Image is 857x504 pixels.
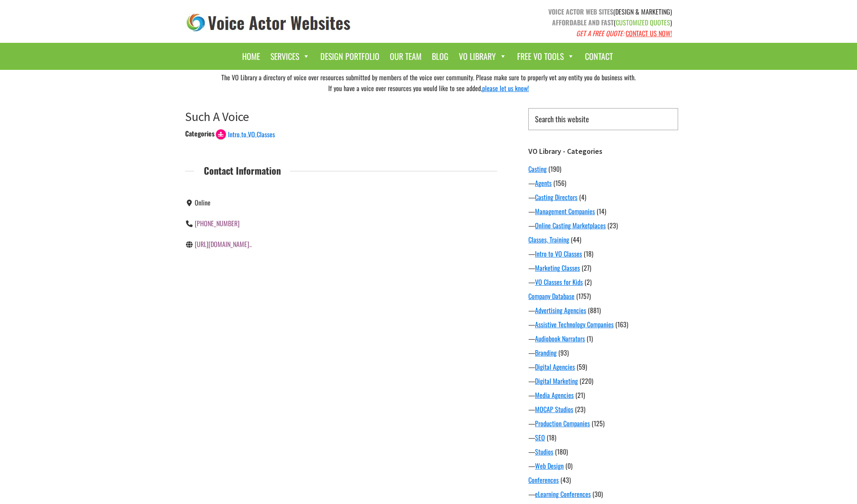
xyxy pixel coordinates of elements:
div: — [528,178,678,188]
a: Home [238,47,264,66]
div: — [528,192,678,202]
a: CONTACT US NOW! [626,28,672,38]
div: — [528,206,678,216]
div: — [528,376,678,386]
span: (1) [587,334,593,343]
span: Online [195,198,211,208]
div: — [528,263,678,273]
div: Categories [185,128,215,138]
h1: Such A Voice [185,109,497,124]
h3: VO Library - Categories [528,147,678,156]
div: — [528,348,678,358]
div: — [528,489,678,499]
a: Intro to VO Classes [535,249,582,259]
a: Agents [535,178,552,188]
span: (0) [565,461,572,471]
span: (18) [584,249,593,259]
em: GET A FREE QUOTE: [576,28,624,38]
span: (163) [615,319,628,329]
strong: VOICE ACTOR WEB SITES [548,7,613,17]
a: Online Casting Marketplaces [535,220,606,230]
span: (93) [558,348,569,358]
span: (27) [582,263,591,273]
a: Management Companies [535,206,595,216]
article: Such A Voice [185,109,497,268]
span: (23) [575,404,585,414]
a: [URL][DOMAIN_NAME].. [195,239,252,249]
a: please let us know! [482,83,529,93]
div: — [528,418,678,428]
a: [PHONE_NUMBER] [195,218,240,228]
a: Marketing Classes [535,263,580,273]
strong: AFFORDABLE AND FAST [552,17,614,27]
span: (30) [592,489,603,499]
div: — [528,362,678,372]
a: Services [266,47,314,66]
img: voice_actor_websites_logo [185,12,352,34]
span: (220) [580,376,593,386]
span: (23) [607,220,618,230]
a: Blog [428,47,453,66]
span: (21) [575,390,585,400]
a: Classes, Training [528,235,569,245]
div: — [528,461,678,471]
a: VO Library [455,47,511,66]
a: Contact [581,47,617,66]
a: Free VO Tools [513,47,579,66]
a: SEO [535,432,545,442]
div: — [528,249,678,259]
a: Media Agencies [535,390,574,400]
a: Branding [535,348,557,358]
a: MOCAP Studios [535,404,573,414]
a: Design Portfolio [316,47,384,66]
div: — [528,220,678,230]
div: — [528,319,678,329]
span: (14) [597,206,606,216]
span: CUSTOMIZED QUOTES [616,17,670,27]
span: (43) [560,475,571,485]
span: (18) [547,432,556,442]
a: Casting [528,164,547,174]
a: Our Team [386,47,426,66]
div: — [528,334,678,343]
div: — [528,432,678,442]
span: (1757) [576,291,591,301]
input: Search this website [528,108,678,130]
a: Web Design [535,461,564,471]
div: — [528,390,678,400]
a: VO Classes for Kids [535,277,583,287]
span: (2) [585,277,592,287]
div: — [528,447,678,457]
span: (180) [555,447,568,457]
div: — [528,277,678,287]
span: (44) [571,235,581,245]
p: (DESIGN & MARKETING) ( ) [435,6,672,39]
span: (190) [548,164,561,174]
span: (4) [579,192,586,202]
span: (59) [577,362,587,372]
a: Studios [535,447,553,457]
div: The VO Library a directory of voice over resources submitted by members of the voice over communi... [179,70,678,96]
span: Intro to VO Classes [228,129,275,139]
div: — [528,404,678,414]
a: Casting Directors [535,192,577,202]
a: Intro to VO Classes [216,128,275,138]
a: Conferences [528,475,559,485]
span: (156) [553,178,566,188]
a: eLearning Conferences [535,489,591,499]
a: Assistive Technology Companies [535,319,614,329]
span: (125) [592,418,604,428]
a: Company Database [528,291,575,301]
a: Digital Agencies [535,362,575,372]
span: (881) [588,305,601,315]
a: Production Companies [535,418,590,428]
span: Contact Information [194,163,290,178]
a: Advertising Agencies [535,305,586,315]
a: Digital Marketing [535,376,578,386]
div: — [528,305,678,315]
a: Audiobook Narrators [535,334,585,343]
